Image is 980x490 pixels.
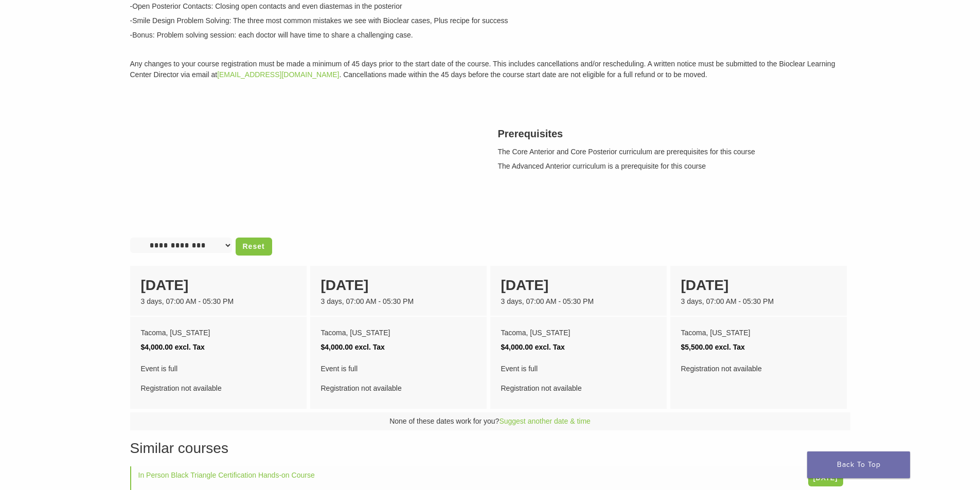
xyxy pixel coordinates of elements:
[141,325,296,340] div: Tacoma, [US_STATE]
[141,361,296,376] span: Event is full
[130,438,850,459] h3: Similar courses
[501,296,656,307] div: 3 days, 07:00 AM - 05:30 PM
[321,343,353,351] span: $4,000.00
[807,451,910,478] a: Back To Top
[130,1,850,12] p: -Open Posterior Contacts: Closing open contacts and even diastemas in the posterior
[321,296,476,307] div: 3 days, 07:00 AM - 05:30 PM
[501,325,656,340] div: Tacoma, [US_STATE]
[236,238,272,256] a: Reset
[498,126,850,141] h3: Prerequisites
[501,343,533,351] span: $4,000.00
[141,296,296,307] div: 3 days, 07:00 AM - 05:30 PM
[321,325,476,340] div: Tacoma, [US_STATE]
[501,361,656,376] span: Event is full
[130,30,850,41] p: -Bonus: Problem solving session: each doctor will have time to share a challenging case.
[681,275,836,296] div: [DATE]
[498,147,850,157] p: The Core Anterior and Core Posterior curriculum are prerequisites for this course
[498,161,850,172] p: The Advanced Anterior curriculum is a prerequisite for this course
[141,361,296,395] div: Registration not available
[321,275,476,296] div: [DATE]
[681,343,713,351] span: $5,500.00
[499,417,590,425] a: Suggest another date & time
[681,325,836,340] div: Tacoma, [US_STATE]
[535,343,565,351] span: excl. Tax
[715,343,745,351] span: excl. Tax
[217,70,339,79] a: [EMAIL_ADDRESS][DOMAIN_NAME]
[321,361,476,395] div: Registration not available
[321,361,476,376] span: Event is full
[681,361,836,376] div: Registration not available
[141,343,173,351] span: $4,000.00
[355,343,385,351] span: excl. Tax
[501,361,656,395] div: Registration not available
[138,471,315,479] a: In Person Black Triangle Certification Hands-on Course
[501,275,656,296] div: [DATE]
[130,412,850,430] div: None of these dates work for you?
[808,470,843,486] a: [DATE]
[141,275,296,296] div: [DATE]
[130,60,835,79] span: Any changes to your course registration must be made a minimum of 45 days prior to the start date...
[175,343,205,351] span: excl. Tax
[130,15,850,26] p: -Smile Design Problem Solving: The three most common mistakes we see with Bioclear cases, Plus re...
[681,296,836,307] div: 3 days, 07:00 AM - 05:30 PM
